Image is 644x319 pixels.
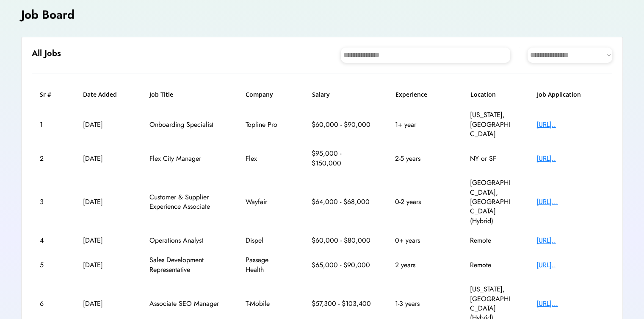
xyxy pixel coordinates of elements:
[312,197,371,207] div: $64,000 - $68,000
[312,149,371,168] div: $95,000 - $150,000
[536,120,604,129] div: [URL]..
[40,299,59,308] div: 6
[536,197,604,207] div: [URL]...
[246,236,288,245] div: Dispel
[149,255,221,274] div: Sales Development Representative
[246,90,288,99] h6: Company
[312,90,371,99] h6: Salary
[470,178,512,226] div: [GEOGRAPHIC_DATA], [GEOGRAPHIC_DATA] (Hybrid)
[312,260,371,270] div: $65,000 - $90,000
[395,154,446,163] div: 2-5 years
[32,48,61,59] h6: All Jobs
[149,193,221,212] div: Customer & Supplier Experience Associate
[470,90,513,99] h6: Location
[246,154,288,163] div: Flex
[149,90,173,99] h6: Job Title
[536,260,604,270] div: [URL]..
[40,260,59,270] div: 5
[246,120,288,129] div: Topline Pro
[40,120,59,129] div: 1
[246,255,288,274] div: Passage Health
[470,260,512,270] div: Remote
[312,299,371,308] div: $57,300 - $103,400
[470,154,512,163] div: NY or SF
[40,90,59,99] h6: Sr #
[312,236,371,245] div: $60,000 - $80,000
[149,236,221,245] div: Operations Analyst
[149,154,221,163] div: Flex City Manager
[395,236,446,245] div: 0+ years
[83,120,125,129] div: [DATE]
[470,110,512,139] div: [US_STATE], [GEOGRAPHIC_DATA]
[149,120,221,129] div: Onboarding Specialist
[21,6,75,23] h4: Job Board
[536,236,604,245] div: [URL]..
[40,197,59,207] div: 3
[246,197,288,207] div: Wayfair
[83,299,125,308] div: [DATE]
[312,120,371,129] div: $60,000 - $90,000
[149,299,221,308] div: Associate SEO Manager
[40,154,59,163] div: 2
[83,154,125,163] div: [DATE]
[83,197,125,207] div: [DATE]
[395,90,446,99] h6: Experience
[246,299,288,308] div: T-Mobile
[395,120,446,129] div: 1+ year
[536,299,604,308] div: [URL]...
[536,154,604,163] div: [URL]..
[537,90,605,99] h6: Job Application
[395,197,446,207] div: 0-2 years
[395,299,446,308] div: 1-3 years
[83,90,125,99] h6: Date Added
[470,236,512,245] div: Remote
[40,236,59,245] div: 4
[83,236,125,245] div: [DATE]
[83,260,125,270] div: [DATE]
[395,260,446,270] div: 2 years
